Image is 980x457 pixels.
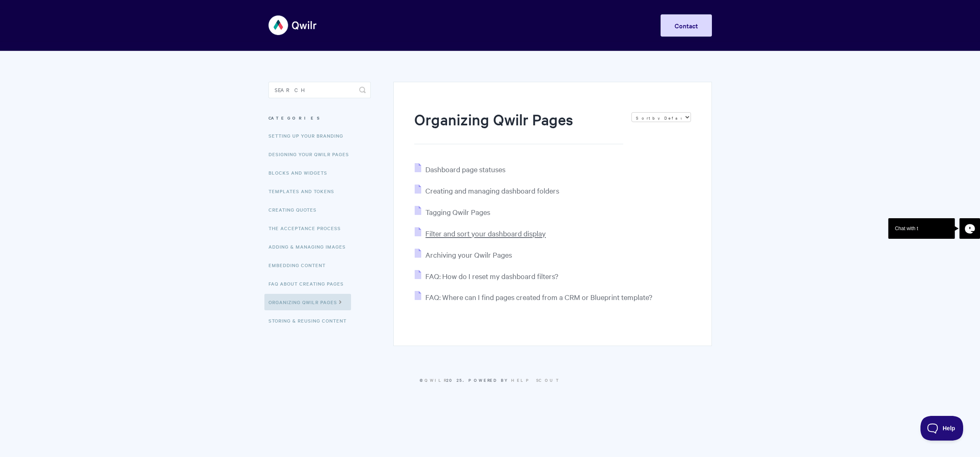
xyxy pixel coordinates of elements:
a: Qwilr [425,377,446,383]
input: Search [269,82,371,98]
a: FAQ: Where can I find pages created from a CRM or Blueprint template? [415,292,652,302]
a: Contact [661,14,712,37]
a: Designing Your Qwilr Pages [269,146,355,162]
span: FAQ: Where can I find pages created from a CRM or Blueprint template? [425,292,652,302]
p: © 2025. [269,376,712,384]
span: Powered by [468,377,561,383]
a: Dashboard page statuses [415,164,505,174]
a: Archiving your Qwilr Pages [415,250,512,259]
span: Creating and managing dashboard folders [425,186,559,195]
h3: Categories [269,111,371,125]
h1: Organizing Qwilr Pages [414,109,623,144]
a: Help Scout [511,377,561,383]
span: FAQ: How do I reset my dashboard filters? [425,271,558,281]
select: Page reloads on selection [631,112,691,122]
a: Adding & Managing Images [269,238,352,255]
a: Setting up your Branding [269,127,349,144]
span: Dashboard page statuses [425,164,505,174]
iframe: Toggle Customer Support [920,416,964,441]
a: Filter and sort your dashboard display [415,228,546,238]
a: Tagging Qwilr Pages [415,207,490,217]
span: Archiving your Qwilr Pages [425,250,512,259]
a: Storing & Reusing Content [269,312,353,329]
a: The Acceptance Process [269,220,347,236]
a: Embedding Content [269,257,332,273]
a: Templates and Tokens [269,183,340,199]
a: FAQ About Creating Pages [269,275,350,292]
span: Filter and sort your dashboard display [425,228,546,238]
a: Creating and managing dashboard folders [415,186,559,195]
a: FAQ: How do I reset my dashboard filters? [415,271,558,281]
img: Qwilr Help Center [269,10,317,41]
a: Organizing Qwilr Pages [264,294,351,310]
a: Creating Quotes [269,201,323,218]
a: Blocks and Widgets [269,164,333,181]
span: Tagging Qwilr Pages [425,207,490,217]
